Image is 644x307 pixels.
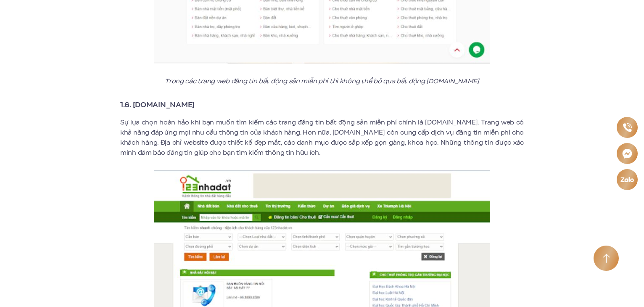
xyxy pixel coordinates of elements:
[120,99,195,110] strong: 1.6. [DOMAIN_NAME]
[620,176,635,183] img: Zalo icon
[622,122,633,132] img: Phone icon
[621,148,633,159] img: Messenger icon
[165,77,479,86] em: Trong các trang web đăng tin bất động sản miễn phí thì không thể bỏ qua bất động [DOMAIN_NAME]
[603,254,610,263] img: Arrow icon
[120,117,524,158] p: Sự lựa chọn hoàn hảo khi bạn muốn tìm kiếm các trang đăng tin bất động sản miễn phí chính là [DOM...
